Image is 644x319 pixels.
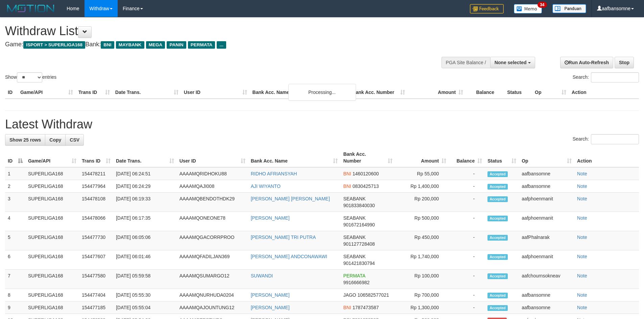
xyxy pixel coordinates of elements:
[113,289,177,301] td: [DATE] 05:55:30
[79,193,113,212] td: 154478108
[487,254,508,260] span: Accepted
[177,301,248,314] td: AAAAMQAJOUNTUNG12
[519,180,574,193] td: aafbansomne
[343,196,365,201] span: SEABANK
[408,86,466,99] th: Amount
[357,292,389,298] span: Copy 106582577021 to clipboard
[113,270,177,289] td: [DATE] 05:59:58
[288,84,356,101] div: Processing...
[101,41,114,49] span: BNI
[487,216,508,221] span: Accepted
[5,41,423,48] h4: Game: Bank:
[466,86,504,99] th: Balance
[79,289,113,301] td: 154477404
[177,250,248,270] td: AAAAMQFADILJAN369
[113,231,177,250] td: [DATE] 06:05:06
[17,72,42,82] select: Showentries
[532,86,569,99] th: Op
[519,212,574,231] td: aafphoenmanit
[343,305,351,310] span: BNI
[577,215,587,221] a: Note
[577,235,587,240] a: Note
[113,193,177,212] td: [DATE] 06:19:33
[251,305,290,310] a: [PERSON_NAME]
[343,292,356,298] span: JAGO
[45,134,66,146] a: Copy
[615,57,634,68] a: Stop
[577,254,587,259] a: Note
[177,167,248,180] td: AAAAMQRIDHOKU88
[343,261,375,266] span: Copy 901421830794 to clipboard
[442,57,490,68] div: PGA Site Balance /
[577,183,587,189] a: Note
[25,167,79,180] td: SUPERLIGA168
[519,301,574,314] td: aafbansomne
[116,41,144,49] span: MAYBANK
[5,24,423,38] h1: Withdraw List
[251,292,290,298] a: [PERSON_NAME]
[25,270,79,289] td: SUPERLIGA168
[552,4,586,13] img: panduan.png
[395,231,449,250] td: Rp 450,000
[177,180,248,193] td: AAAAMQAJI008
[5,3,56,14] img: MOTION_logo.png
[5,301,25,314] td: 9
[5,72,56,82] label: Show entries
[251,171,297,176] a: RIDHO AFRIANSYAH
[514,4,542,14] img: Button%20Memo.svg
[113,212,177,231] td: [DATE] 06:17:35
[350,86,408,99] th: Bank Acc. Number
[449,301,485,314] td: -
[449,167,485,180] td: -
[5,86,18,99] th: ID
[113,250,177,270] td: [DATE] 06:01:46
[519,250,574,270] td: aafphoenmanit
[25,212,79,231] td: SUPERLIGA168
[251,254,327,259] a: [PERSON_NAME] ANDCONAWAWI
[490,57,535,68] button: None selected
[343,241,375,247] span: Copy 901127728408 to clipboard
[353,183,379,189] span: Copy 0830425713 to clipboard
[5,118,639,131] h1: Latest Withdraw
[251,235,316,240] a: [PERSON_NAME] TRI PUTRA
[79,167,113,180] td: 154478211
[519,231,574,250] td: aafPhalnarak
[25,250,79,270] td: SUPERLIGA168
[395,270,449,289] td: Rp 100,000
[177,193,248,212] td: AAAAMQBENDOTHDK29
[449,212,485,231] td: -
[395,167,449,180] td: Rp 55,000
[5,148,25,167] th: ID: activate to sort column descending
[487,196,508,202] span: Accepted
[395,212,449,231] td: Rp 500,000
[485,148,519,167] th: Status: activate to sort column ascending
[49,137,61,143] span: Copy
[495,60,527,65] span: None selected
[65,134,84,146] a: CSV
[79,212,113,231] td: 154478066
[79,250,113,270] td: 154477607
[449,180,485,193] td: -
[560,57,613,68] a: Run Auto-Refresh
[449,231,485,250] td: -
[487,184,508,190] span: Accepted
[79,301,113,314] td: 154477185
[487,293,508,298] span: Accepted
[343,183,351,189] span: BNI
[395,193,449,212] td: Rp 200,000
[177,270,248,289] td: AAAAMQSUMARGO12
[79,270,113,289] td: 154477580
[577,196,587,201] a: Note
[569,86,639,99] th: Action
[573,134,639,144] label: Search:
[5,250,25,270] td: 6
[395,301,449,314] td: Rp 1,300,000
[577,292,587,298] a: Note
[538,2,547,8] span: 34
[353,305,379,310] span: Copy 1787473587 to clipboard
[177,289,248,301] td: AAAAMQNURHUDA0204
[395,289,449,301] td: Rp 700,000
[449,289,485,301] td: -
[519,148,574,167] th: Op: activate to sort column ascending
[487,171,508,177] span: Accepted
